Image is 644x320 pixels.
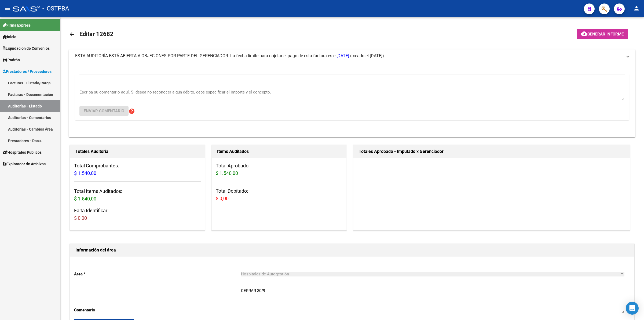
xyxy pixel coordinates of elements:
[74,196,96,202] span: $ 1.540,00
[3,69,52,74] span: Prestadores / Proveedores
[69,62,635,137] div: ESTA AUDITORÍA ESTÁ ABIERTA A OBJECIONES POR PARTE DEL GERENCIADOR. La fecha límite para objetar ...
[587,32,624,37] span: Generar informe
[3,22,31,28] span: Firma Express
[84,109,124,113] span: Enviar comentario
[216,187,342,202] h3: Total Debitado:
[79,31,114,37] span: Editar 12682
[3,57,20,63] span: Padrón
[75,246,629,254] h1: Información del área
[3,161,46,167] span: Explorador de Archivos
[216,196,229,201] span: $ 0,00
[75,147,199,156] h1: Totales Auditoría
[3,34,16,40] span: Inicio
[79,106,129,116] button: Enviar comentario
[336,53,350,58] span: [DATE].
[626,302,639,315] div: Open Intercom Messenger
[216,162,342,177] h3: Total Aprobado:
[3,149,42,155] span: Hospitales Públicos
[3,45,50,51] span: Liquidación de Convenios
[74,307,241,313] p: Comentario
[69,49,635,62] mat-expansion-panel-header: ESTA AUDITORÍA ESTÁ ABIERTA A OBJECIONES POR PARTE DEL GERENCIADOR. La fecha límite para objetar ...
[74,215,87,221] span: $ 0,00
[633,5,640,12] mat-icon: person
[74,170,96,176] span: $ 1.540,00
[74,162,201,177] h3: Total Comprobantes:
[4,5,11,12] mat-icon: menu
[216,170,238,176] span: $ 1.540,00
[42,3,69,15] span: - OSTPBA
[69,31,75,38] mat-icon: arrow_back
[350,53,384,59] span: (creado el [DATE])
[75,53,350,58] span: ESTA AUDITORÍA ESTÁ ABIERTA A OBJECIONES POR PARTE DEL GERENCIADOR. La fecha límite para objetar ...
[581,30,587,37] mat-icon: cloud_download
[74,271,241,277] p: Area *
[359,147,624,156] h1: Totales Aprobado - Imputado x Gerenciador
[217,147,341,156] h1: Items Auditados
[74,188,201,203] h3: Total Items Auditados:
[74,207,201,222] h3: Falta Identificar:
[241,272,289,276] span: Hospitales de Autogestión
[577,29,628,39] button: Generar informe
[129,108,135,114] mat-icon: help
